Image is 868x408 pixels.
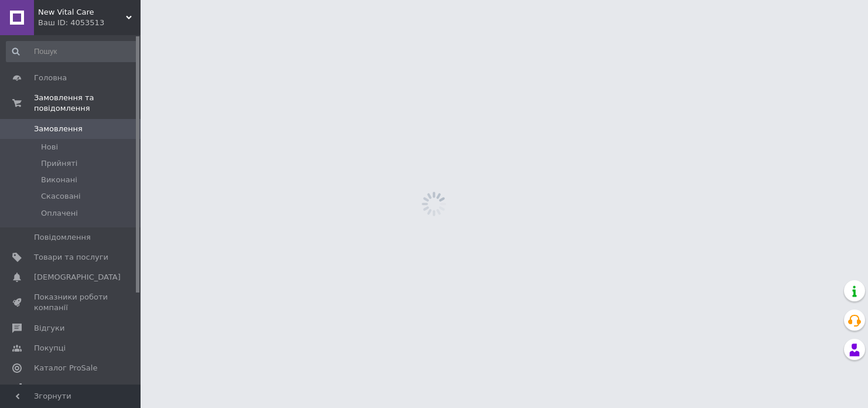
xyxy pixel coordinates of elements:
span: Каталог ProSale [34,363,97,373]
span: [DEMOGRAPHIC_DATA] [34,272,121,283]
div: Ваш ID: 4053513 [38,18,141,28]
span: Виконані [41,175,77,185]
span: Показники роботи компанії [34,292,108,313]
input: Пошук [6,41,138,62]
span: Покупці [34,343,66,353]
span: Замовлення [34,124,83,134]
span: Повідомлення [34,232,91,243]
span: Відгуки [34,323,64,334]
span: Замовлення та повідомлення [34,93,141,114]
span: Товари та послуги [34,252,108,263]
span: Аналітика [34,383,74,393]
span: Скасовані [41,191,81,202]
span: Нові [41,142,58,152]
span: Прийняті [41,158,77,169]
span: New Vital Care [38,7,126,18]
span: Головна [34,73,67,83]
span: Оплачені [41,208,78,219]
